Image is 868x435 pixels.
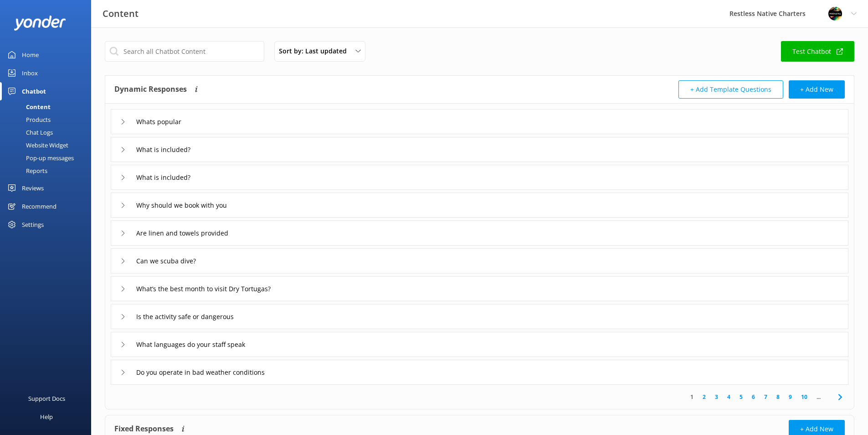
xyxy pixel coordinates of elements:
a: 4 [723,393,735,401]
button: + Add New [789,80,845,99]
a: Pop-up messages [5,152,91,164]
div: Inbox [22,64,38,82]
img: yonder-white-logo.png [14,16,66,31]
a: Website Widget [5,139,91,152]
div: Support Docs [28,389,65,408]
div: Home [22,46,39,64]
span: ... [812,393,825,401]
a: Content [5,100,91,113]
div: Pop-up messages [5,152,74,164]
div: Recommend [22,197,56,215]
h4: Dynamic Responses [114,80,187,99]
a: 3 [710,393,723,401]
span: Sort by: Last updated [279,46,352,56]
input: Search all Chatbot Content [105,41,264,62]
a: Products [5,113,91,126]
a: 9 [784,393,796,401]
a: 5 [735,393,747,401]
a: Chat Logs [5,126,91,139]
a: 6 [747,393,760,401]
a: 10 [796,393,812,401]
a: 7 [760,393,772,401]
div: Settings [22,215,44,234]
div: Content [5,100,51,113]
a: 2 [698,393,710,401]
div: Chatbot [22,82,46,100]
a: 1 [686,393,698,401]
div: Chat Logs [5,126,53,139]
a: Reports [5,164,91,177]
div: Reports [5,164,47,177]
button: + Add Template Questions [678,80,783,99]
a: 8 [772,393,784,401]
div: Products [5,113,51,126]
img: 845-1757966664.jpg [828,7,842,21]
h3: Content [103,6,139,21]
a: Test Chatbot [781,41,854,62]
div: Help [40,408,53,426]
div: Reviews [22,179,44,197]
div: Website Widget [5,139,68,152]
